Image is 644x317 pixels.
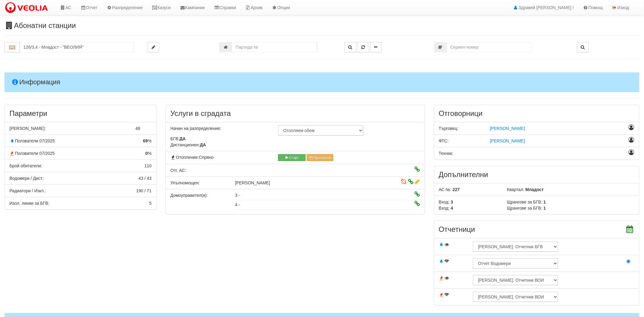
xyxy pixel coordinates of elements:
span: 5 [149,201,152,206]
b: 1 [544,200,546,204]
b: 227 [453,187,460,192]
b: 1 [544,206,546,211]
strong: 69 [143,138,148,143]
button: Старт [278,154,306,161]
span: Радиатори / Изкл.: [9,188,46,193]
input: Абонатна станция [20,42,134,52]
span: Вход: [439,200,450,204]
span: 110 [145,163,152,168]
i: Назначаване като отговорник Техник [629,150,635,155]
strong: ДА [200,142,206,147]
span: Дистанционен: [170,142,206,147]
span: % [143,138,152,144]
b: Младост [526,187,544,192]
span: Техник: [439,151,453,156]
span: Брой обитатели: [9,163,42,168]
span: Водомери / Дист.: [9,176,44,181]
h3: Услуги в сградата [170,110,420,117]
i: Назначаване като отговорник ФТС [629,138,635,142]
span: Отопление: [170,155,214,160]
h4: Информация [5,72,639,92]
span: Ползватели 07/2025 [9,138,55,143]
span: 190 / 71 [136,188,152,193]
span: Търговец: [439,126,459,131]
b: 3 [451,200,453,204]
span: Щрангове за БГВ: [507,200,542,204]
span: ФТС: [439,138,449,143]
h3: Отговорници [439,110,635,117]
strong: 0 [145,151,148,156]
div: % от апартаментите с консумация по отчет за отопление през миналия месец [5,150,156,156]
span: АС №: [439,187,452,192]
div: % от апартаментите с консумация по отчет за БГВ през миналия месец [5,138,156,144]
span: Изол. линии за БГВ: [9,201,49,206]
span: Вход: [439,206,450,211]
span: 48 [135,126,140,131]
b: 4 [451,206,453,211]
span: 3 - [235,193,240,198]
span: [PERSON_NAME] [490,126,525,131]
h3: Отчетници [439,225,635,233]
input: Сериен номер [447,42,532,52]
span: [PERSON_NAME] [235,180,270,185]
span: Домоуправител(и): [170,193,208,198]
input: Партида № [232,42,317,52]
span: 43 / 43 [138,176,152,181]
span: [PERSON_NAME]: [9,126,46,131]
span: Упълномощен: [170,180,200,185]
span: 4 - [235,202,240,207]
h3: Параметри [9,110,152,117]
span: [PERSON_NAME] [490,138,525,143]
span: БГВ: [170,136,186,141]
span: Отговорник АС [170,168,186,173]
h3: Абонатни станции [5,22,639,30]
span: Спряно [199,155,214,160]
span: Квартал: [507,187,524,192]
span: Ползватели 07/2025 [9,151,55,156]
span: Начин на разпределение: [170,126,221,131]
span: Щрангове за БГВ: [507,206,542,211]
img: VeoliaLogo.png [5,2,51,14]
strong: ДА [180,136,186,141]
h3: Допълнителни [439,171,635,179]
i: Назначаване като отговорник Търговец [629,125,635,130]
span: % [145,150,152,156]
button: Протоколи [307,154,333,161]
